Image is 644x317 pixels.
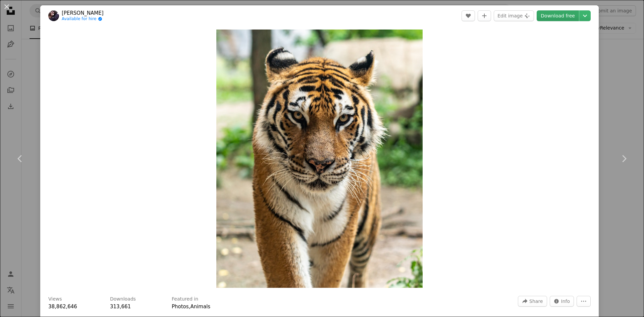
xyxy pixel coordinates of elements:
button: Zoom in on this image [216,30,423,288]
button: Stats about this image [550,296,574,307]
h3: Downloads [110,296,136,303]
span: , [189,304,191,310]
h3: Featured in [172,296,198,303]
button: Share this image [518,296,547,307]
img: Bengal tiger [216,30,423,288]
button: Add to Collection [478,10,491,21]
span: Info [561,296,570,306]
a: Available for hire [62,16,104,22]
h3: Views [48,296,62,303]
button: Choose download size [579,10,591,21]
a: [PERSON_NAME] [62,10,104,16]
span: Share [529,296,543,306]
a: Next [604,126,644,191]
span: 38,862,646 [48,304,77,310]
a: Photos [172,304,189,310]
span: 313,661 [110,304,131,310]
button: Like [462,10,475,21]
img: Go to Mike Marrah's profile [48,10,59,21]
a: Animals [190,304,210,310]
button: Edit image [494,10,534,21]
button: More Actions [577,296,591,307]
a: Download free [537,10,579,21]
